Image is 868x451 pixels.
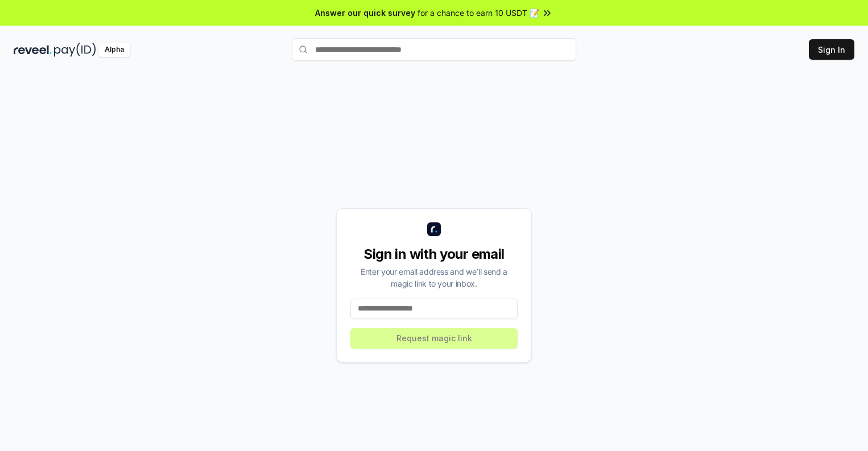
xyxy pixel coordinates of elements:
[427,222,441,236] img: logo_small
[350,266,518,289] div: Enter your email address and we’ll send a magic link to your inbox.
[809,39,854,60] button: Sign In
[54,43,96,57] img: pay_id
[315,7,415,19] span: Answer our quick survey
[14,43,52,57] img: reveel_dark
[98,43,130,57] div: Alpha
[350,245,518,263] div: Sign in with your email
[418,7,539,19] span: for a chance to earn 10 USDT 📝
